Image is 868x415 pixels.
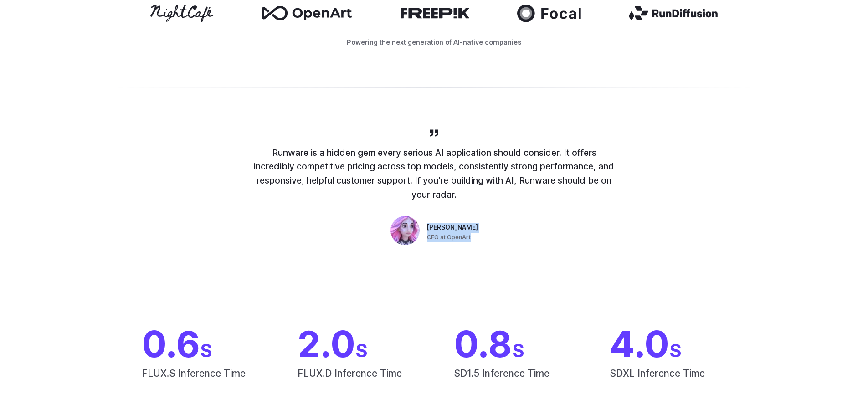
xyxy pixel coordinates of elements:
[610,326,726,362] span: 4.0
[454,326,570,362] span: 0.8
[117,37,751,47] p: Powering the next generation of AI-native companies
[512,339,524,362] span: S
[142,366,258,398] span: FLUX.S Inference Time
[252,146,616,202] p: Runware is a hidden gem every serious AI application should consider. It offers incredibly compet...
[610,366,726,398] span: SDXL Inference Time
[669,339,682,362] span: S
[427,233,471,242] span: CEO at OpenArt
[355,339,368,362] span: S
[390,216,420,245] img: Person
[454,366,570,398] span: SD1.5 Inference Time
[298,366,414,398] span: FLUX.D Inference Time
[427,223,478,233] span: [PERSON_NAME]
[142,326,258,362] span: 0.6
[298,326,414,362] span: 2.0
[200,339,212,362] span: S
